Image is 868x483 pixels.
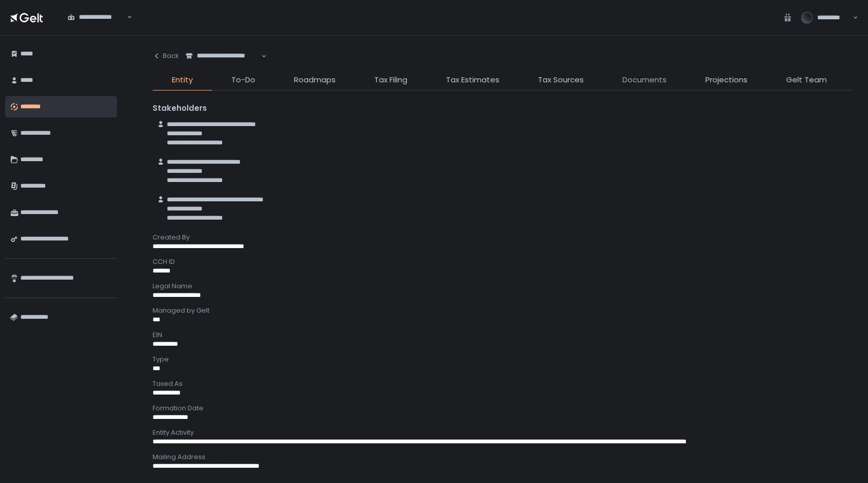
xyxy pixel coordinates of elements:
div: Type [153,355,854,364]
span: Projections [705,74,747,86]
span: Entity [172,74,193,86]
span: Tax Estimates [446,74,499,86]
div: Entity Activity [153,428,854,437]
div: CCH ID [153,257,854,266]
div: Managed by Gelt [153,306,854,315]
div: Taxed As [153,379,854,388]
button: Back [153,46,179,66]
span: Tax Sources [538,74,584,86]
div: Search for option [179,46,266,67]
div: Formation Date [153,404,854,413]
div: Stakeholders [153,103,854,114]
div: Created By [153,233,854,242]
input: Search for option [186,61,260,71]
span: Roadmaps [294,74,336,86]
div: EIN [153,330,854,340]
span: Documents [622,74,667,86]
input: Search for option [68,22,126,32]
div: Back [153,51,179,61]
span: To-Do [231,74,255,86]
span: Gelt Team [786,74,827,86]
span: Tax Filing [374,74,407,86]
div: Search for option [61,7,132,28]
div: Legal Name [153,282,854,291]
div: Mailing Address [153,452,854,462]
